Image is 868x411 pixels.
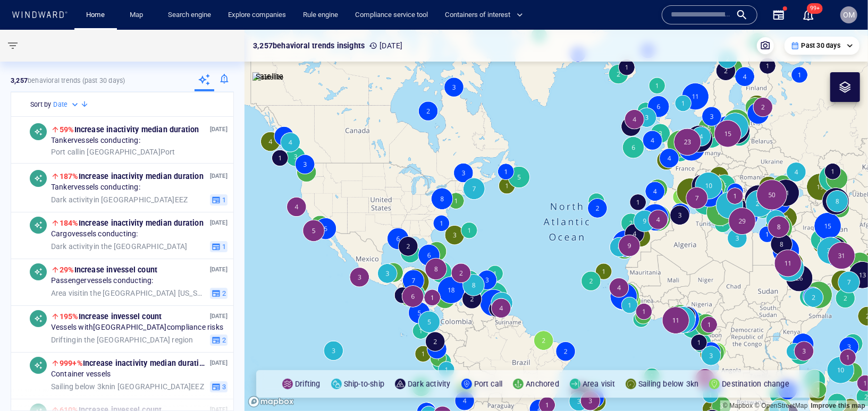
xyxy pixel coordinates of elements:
span: Increase in activity median duration [60,219,204,227]
button: 1 [210,241,227,252]
a: Search engine [164,6,215,24]
span: Passenger vessels conducting: [51,276,154,286]
p: [DATE] [210,171,227,181]
span: Dark activity [51,242,94,250]
p: Past 30 days [802,41,840,50]
p: Ship-to-ship [344,378,384,390]
button: 99+ [796,2,821,28]
p: Port call [474,378,503,390]
canvas: Map [245,30,868,411]
button: OM [838,4,859,25]
p: Area visit [583,378,615,390]
span: Vessels with [GEOGRAPHIC_DATA] compliance risks [51,323,223,332]
span: Containers of interest [445,9,523,21]
p: [DATE] [210,358,227,368]
span: Increase in vessel count [60,266,157,274]
span: in [GEOGRAPHIC_DATA] EEZ [51,382,204,391]
span: 1 [221,242,226,251]
a: Mapbox [723,402,753,409]
p: behavioral trends (Past 30 days) [11,76,125,85]
span: Port call [51,147,79,156]
h6: Date [53,99,68,110]
p: Sailing below 3kn [638,378,698,390]
p: Satellite [256,70,284,83]
strong: 3,257 [11,76,28,84]
a: Mapbox logo [248,396,294,408]
span: 29% [60,266,74,274]
a: Compliance service tool [351,6,432,24]
iframe: Chat [823,363,860,403]
p: Anchored [526,378,559,390]
span: in [GEOGRAPHIC_DATA] EEZ [51,195,188,204]
button: Home [79,6,113,24]
span: Cargo vessels conducting: [51,229,138,239]
span: in the [GEOGRAPHIC_DATA] [51,242,187,251]
span: 2 [221,288,226,298]
span: Tanker vessels conducting: [51,136,140,145]
p: [DATE] [210,218,227,228]
img: satellite [252,72,284,83]
span: in [GEOGRAPHIC_DATA] Port [51,147,175,157]
a: Explore companies [224,6,290,24]
span: Increase in activity median duration [60,172,204,181]
div: Past 30 days [791,41,853,50]
h6: Sort by [30,99,51,110]
p: Destination change [722,378,789,390]
p: [DATE] [210,311,227,321]
button: 2 [210,287,227,299]
p: Drifting [295,378,321,390]
span: 187% [60,172,79,181]
span: 1 [221,195,226,204]
p: [DATE] [369,39,402,52]
span: Drifting [51,335,77,344]
p: 3,257 behavioral trends insights [253,39,365,52]
span: Area visit [51,288,82,297]
button: 2 [210,334,227,346]
span: in the [GEOGRAPHIC_DATA] [US_STATE] [51,288,206,298]
span: 99+ [807,3,823,14]
a: Home [82,6,109,24]
span: Dark activity [51,195,94,203]
a: Map feedback [811,402,865,409]
span: in the [GEOGRAPHIC_DATA] region [51,335,193,345]
span: Sailing below 3kn [51,382,109,390]
span: Container vessels [51,370,111,379]
span: 195% [60,312,79,321]
span: 3 [221,382,226,391]
button: 3 [210,381,227,392]
p: [DATE] [210,124,227,134]
p: [DATE] [210,264,227,275]
span: Increase in activity median duration [60,125,199,134]
span: 184% [60,219,79,227]
button: Containers of interest [441,6,532,24]
button: Map [121,6,155,24]
span: 999+% [60,359,83,367]
a: Rule engine [299,6,342,24]
div: Date [53,99,80,110]
a: Map [125,6,151,24]
p: Dark activity [408,378,451,390]
span: Increase in activity median duration [60,359,208,367]
span: Tanker vessels conducting: [51,183,140,192]
a: OpenStreetMap [755,402,808,409]
span: 59% [60,125,74,134]
span: 2 [221,335,226,345]
button: 1 [210,194,227,206]
div: Notification center [802,8,815,21]
span: Increase in vessel count [60,312,162,321]
span: OM [843,11,855,19]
